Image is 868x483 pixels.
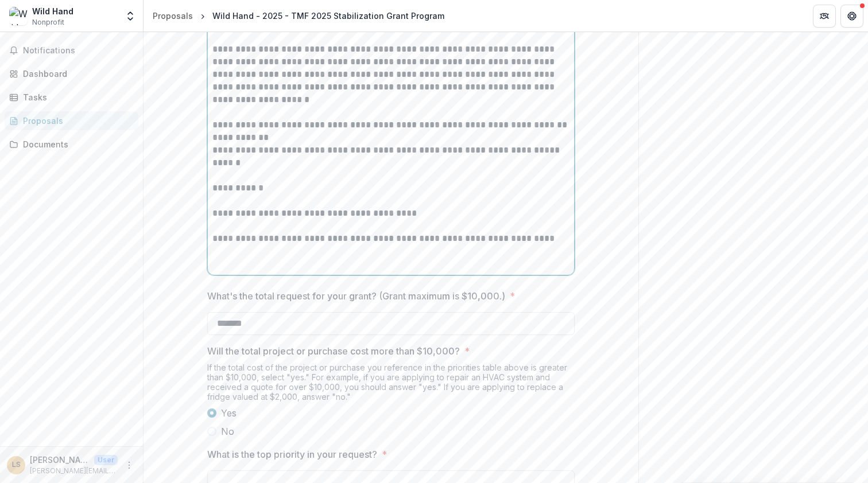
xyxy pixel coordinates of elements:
[122,5,138,28] button: Open entity switcher
[207,447,377,461] p: What is the top priority in your request?
[23,138,129,150] div: Documents
[221,406,237,420] span: Yes
[94,455,118,465] p: User
[12,461,21,469] div: Liz Sytsma
[5,111,138,130] a: Proposals
[221,424,234,438] span: No
[122,458,136,472] button: More
[23,115,129,127] div: Proposals
[5,88,138,107] a: Tasks
[813,5,836,28] button: Partners
[9,7,28,25] img: Wild Hand
[840,5,863,28] button: Get Help
[212,10,444,22] div: Wild Hand - 2025 - TMF 2025 Stabilization Grant Program
[23,68,129,80] div: Dashboard
[148,7,197,24] a: Proposals
[5,64,138,83] a: Dashboard
[23,91,129,103] div: Tasks
[153,10,193,22] div: Proposals
[5,41,138,60] button: Notifications
[30,466,118,476] p: [PERSON_NAME][EMAIL_ADDRESS][DOMAIN_NAME]
[148,7,449,24] nav: breadcrumb
[23,46,134,56] span: Notifications
[207,344,460,358] p: Will the total project or purchase cost more than $10,000?
[207,289,505,303] p: What's the total request for your grant? (Grant maximum is $10,000.)
[207,363,575,406] div: If the total cost of the project or purchase you reference in the priorities table above is great...
[32,5,73,17] div: Wild Hand
[5,135,138,154] a: Documents
[32,17,64,28] span: Nonprofit
[30,454,90,466] p: [PERSON_NAME]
